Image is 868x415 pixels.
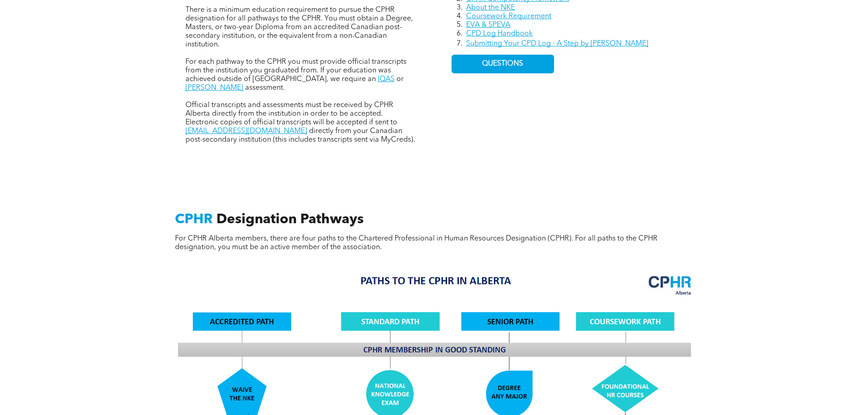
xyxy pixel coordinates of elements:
a: About the NKE [466,4,515,11]
a: Coursework Requirement [466,13,551,20]
span: or [396,76,404,83]
span: Designation Pathways [216,213,364,226]
span: There is a minimum education requirement to pursue the CPHR designation for all pathways to the C... [185,6,413,48]
a: EVA & SPEVA [466,21,510,29]
a: QUESTIONS [452,55,554,73]
span: QUESTIONS [482,60,523,68]
a: IQAS [378,76,395,83]
a: [PERSON_NAME] [185,84,243,92]
a: Submitting Your CPD Log - A Step by [PERSON_NAME] [466,40,648,47]
a: [EMAIL_ADDRESS][DOMAIN_NAME] [185,128,307,135]
a: CPD Log Handbook [466,30,533,37]
span: Official transcripts and assessments must be received by CPHR Alberta directly from the instituti... [185,102,397,126]
span: CPHR [175,213,213,226]
span: For each pathway to the CPHR you must provide official transcripts from the institution you gradu... [185,58,406,83]
span: assessment. [245,84,285,92]
span: For CPHR Alberta members, there are four paths to the Chartered Professional in Human Resources D... [175,235,657,251]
